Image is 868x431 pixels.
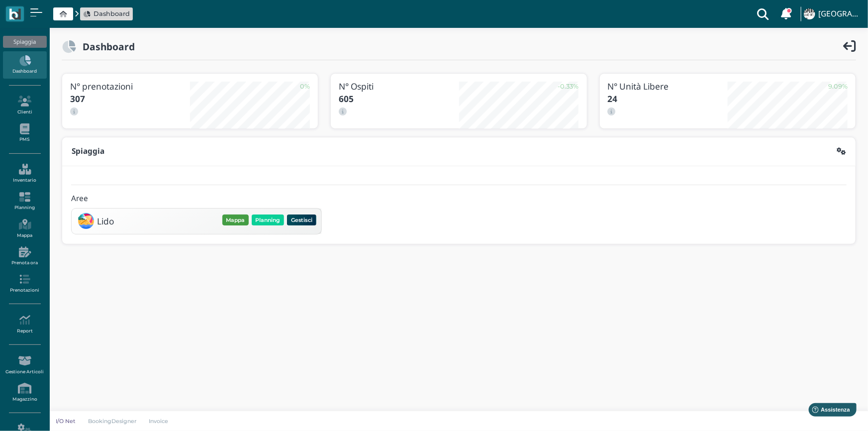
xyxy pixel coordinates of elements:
b: 307 [70,93,85,105]
a: Dashboard [84,9,130,18]
img: logo [9,8,20,20]
b: 24 [608,93,618,105]
h3: N° Unità Libere [608,82,728,91]
span: Dashboard [94,9,130,18]
span: Assistenza [29,8,66,15]
h2: Dashboard [76,41,135,52]
a: Prenotazioni [3,270,46,297]
a: Inventario [3,160,46,187]
div: Spiaggia [3,36,46,48]
a: Dashboard [3,51,46,79]
button: Planning [252,215,284,225]
a: ... [GEOGRAPHIC_DATA] [802,2,862,26]
b: 605 [339,93,354,105]
h3: Lido [97,216,114,226]
h4: Aree [71,195,88,203]
h3: N° prenotazioni [70,82,190,91]
button: Mappa [222,215,249,225]
a: Planning [3,188,46,215]
a: PMS [3,119,46,147]
h3: N° Ospiti [339,82,459,91]
img: ... [804,8,815,19]
h4: [GEOGRAPHIC_DATA] [818,10,862,18]
a: Mappa [3,215,46,242]
b: Spiaggia [72,146,104,156]
iframe: Help widget launcher [797,400,860,423]
a: Clienti [3,92,46,119]
button: Gestisci [287,215,316,225]
a: Prenota ora [3,242,46,270]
